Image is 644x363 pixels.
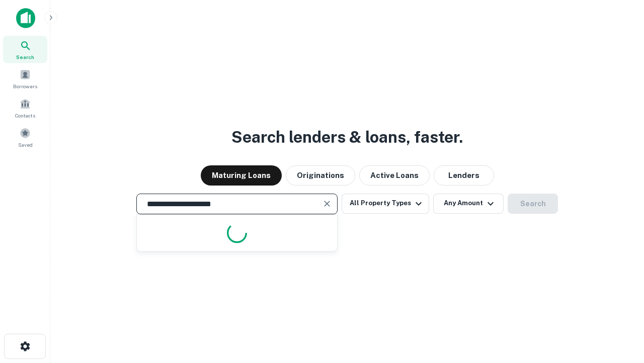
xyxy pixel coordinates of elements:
[594,250,644,298] iframe: Chat Widget
[15,111,35,119] span: Contacts
[3,36,47,63] a: Search
[433,194,504,214] button: Any Amount
[3,65,47,92] a: Borrowers
[201,165,282,186] button: Maturing Loans
[231,125,463,149] h3: Search lenders & loans, faster.
[16,53,34,61] span: Search
[359,165,430,186] button: Active Loans
[16,8,35,28] img: capitalize-icon.png
[3,94,47,122] a: Contacts
[13,82,37,90] span: Borrowers
[320,197,334,211] button: Clear
[286,165,355,186] button: Originations
[18,141,33,149] span: Saved
[3,124,47,151] a: Saved
[342,194,429,214] button: All Property Types
[434,165,494,186] button: Lenders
